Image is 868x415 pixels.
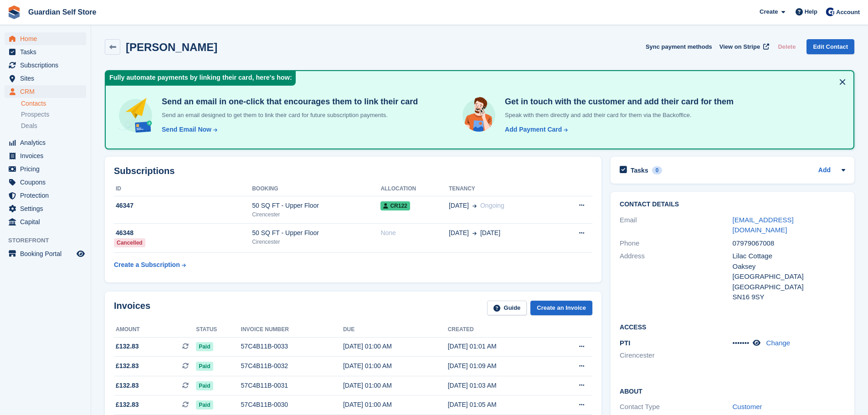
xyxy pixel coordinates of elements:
a: Customer [733,403,762,410]
span: Protection [20,189,75,202]
a: menu [5,215,86,228]
div: 46348 [114,228,252,238]
th: Tenancy [449,182,556,196]
a: Contacts [21,99,86,108]
span: Capital [20,215,75,228]
div: Create a Subscription [114,260,180,270]
span: Create [760,7,778,16]
div: 57C4B11B-0030 [241,400,343,410]
th: Allocation [380,182,449,196]
span: Help [805,7,817,16]
span: Ongoing [480,202,504,209]
p: Speak with them directly and add their card for them via the Backoffice. [501,111,734,120]
span: Analytics [20,136,75,149]
div: SN16 9SY [733,292,845,302]
div: Lilac Cottage [733,251,845,261]
div: Oaksey [733,261,845,272]
img: stora-icon-8386f47178a22dfd0bd8f6a31ec36ba5ce8667c1dd55bd0f319d3a0aa187defe.svg [7,5,21,19]
h2: [PERSON_NAME] [126,41,217,53]
th: ID [114,182,252,196]
div: [GEOGRAPHIC_DATA] [733,272,845,282]
span: Tasks [20,46,75,58]
a: Change [766,339,791,347]
div: [DATE] 01:00 AM [343,342,448,351]
a: menu [5,163,86,175]
li: Cirencester [620,350,732,361]
div: Cancelled [114,238,145,247]
span: Booking Portal [20,247,75,260]
a: View on Stripe [716,39,771,54]
span: Paid [196,400,213,410]
div: [DATE] 01:00 AM [343,381,448,390]
span: Paid [196,342,213,351]
a: menu [5,72,86,85]
th: Amount [114,323,196,337]
a: menu [5,202,86,215]
h2: Invoices [114,301,150,316]
h2: Access [620,322,845,331]
span: £132.83 [116,361,139,371]
div: [DATE] 01:01 AM [448,342,552,351]
div: [DATE] 01:00 AM [343,400,448,410]
a: Add Payment Card [501,125,569,134]
span: [DATE] [480,228,500,238]
h4: Get in touch with the customer and add their card for them [501,97,734,107]
a: Deals [21,121,86,131]
div: [DATE] 01:09 AM [448,361,552,371]
span: Paid [196,381,213,390]
span: View on Stripe [719,42,760,51]
span: CR122 [380,201,410,210]
a: menu [5,46,86,58]
span: CRM [20,85,75,98]
span: [DATE] [449,201,469,210]
div: [DATE] 01:03 AM [448,381,552,390]
span: Invoices [20,149,75,162]
span: Account [836,8,860,17]
a: menu [5,136,86,149]
a: menu [5,149,86,162]
a: Add [818,165,831,176]
a: [EMAIL_ADDRESS][DOMAIN_NAME] [733,216,794,234]
h2: Tasks [631,166,648,174]
div: 46347 [114,201,252,210]
a: menu [5,247,86,260]
a: Guide [487,301,527,316]
span: [DATE] [449,228,469,238]
span: £132.83 [116,381,139,390]
img: Tom Scott [826,7,835,16]
div: 0 [652,166,663,174]
th: Booking [252,182,380,196]
div: Address [620,251,732,302]
div: 50 SQ FT - Upper Floor [252,228,380,238]
span: Coupons [20,176,75,189]
span: Sites [20,72,75,85]
div: [GEOGRAPHIC_DATA] [733,282,845,292]
div: 57C4B11B-0031 [241,381,343,390]
h4: Send an email in one-click that encourages them to link their card [158,97,418,107]
a: menu [5,85,86,98]
a: Prospects [21,110,86,119]
th: Invoice number [241,323,343,337]
div: Email [620,215,732,236]
a: menu [5,32,86,45]
div: Contact Type [620,402,732,412]
div: Cirencester [252,210,380,219]
a: Preview store [75,248,86,259]
div: None [380,228,449,238]
div: 57C4B11B-0032 [241,361,343,371]
div: [DATE] 01:00 AM [343,361,448,371]
th: Status [196,323,241,337]
a: Create a Subscription [114,256,186,273]
button: Delete [774,39,799,54]
h2: Contact Details [620,201,845,208]
div: Cirencester [252,238,380,246]
span: Pricing [20,163,75,175]
span: Home [20,32,75,45]
a: Edit Contact [806,39,854,54]
a: menu [5,189,86,202]
a: menu [5,59,86,72]
img: send-email-b5881ef4c8f827a638e46e229e590028c7e36e3a6c99d2365469aff88783de13.svg [117,97,154,134]
div: Send Email Now [162,125,211,134]
div: 57C4B11B-0033 [241,342,343,351]
span: Deals [21,122,37,130]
